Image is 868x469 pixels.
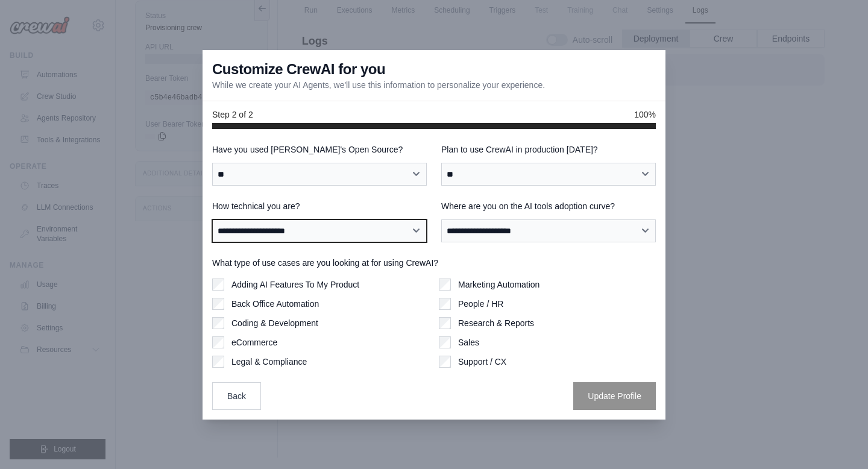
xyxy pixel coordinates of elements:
label: Where are you on the AI tools adoption curve? [441,200,656,212]
span: 100% [634,109,656,121]
label: How technical you are? [212,200,427,212]
label: People / HR [458,298,503,310]
span: Step 2 of 2 [212,109,253,121]
label: Legal & Compliance [231,356,307,368]
label: Adding AI Features To My Product [231,279,359,291]
label: eCommerce [231,336,277,348]
label: Research & Reports [458,317,534,329]
label: Back Office Automation [231,298,319,310]
label: Marketing Automation [458,279,539,291]
iframe: Chat Widget [808,411,868,469]
p: While we create your AI Agents, we'll use this information to personalize your experience. [212,79,545,91]
button: Back [212,382,261,410]
button: Update Profile [573,382,656,410]
label: What type of use cases are you looking at for using CrewAI? [212,257,656,269]
label: Plan to use CrewAI in production [DATE]? [441,143,656,156]
label: Have you used [PERSON_NAME]'s Open Source? [212,143,427,156]
label: Sales [458,336,479,348]
label: Coding & Development [231,317,318,329]
label: Support / CX [458,356,506,368]
h3: Customize CrewAI for you [212,60,385,79]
